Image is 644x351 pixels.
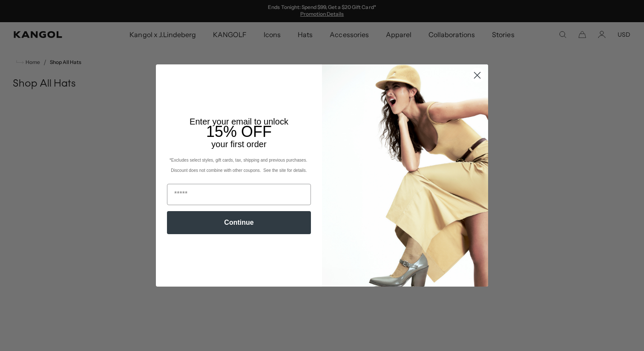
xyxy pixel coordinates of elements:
[167,211,311,234] button: Continue
[322,64,488,286] img: 93be19ad-e773-4382-80b9-c9d740c9197f.jpeg
[470,68,485,83] button: Close dialog
[170,158,308,173] span: *Excludes select styles, gift cards, tax, shipping and previous purchases. Discount does not comb...
[206,123,272,140] span: 15% OFF
[211,139,266,149] span: your first order
[167,184,311,205] input: Email
[190,117,288,126] span: Enter your email to unlock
